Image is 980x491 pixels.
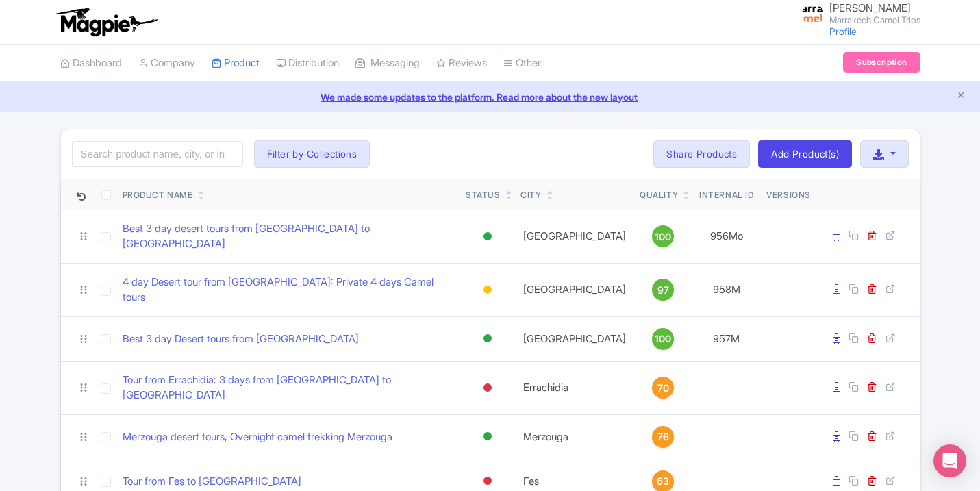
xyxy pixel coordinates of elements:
[503,45,541,82] a: Other
[481,227,494,247] div: Active
[692,316,762,361] td: 957M
[254,140,370,168] button: Filter by Collections
[655,331,671,347] span: 100
[123,189,193,201] div: Product Name
[515,263,634,316] td: [GEOGRAPHIC_DATA]
[640,279,686,301] a: 97
[657,283,669,298] span: 97
[515,210,634,263] td: [GEOGRAPHIC_DATA]
[123,429,392,445] a: Merzouga desert tours, Overnight camel trekking Merzouga
[655,229,671,244] span: 100
[761,179,816,210] th: Versions
[692,263,762,316] td: 958M
[436,45,487,82] a: Reviews
[758,140,852,168] a: Add Product(s)
[692,179,762,210] th: Internal ID
[956,88,966,104] button: Close announcement
[802,3,824,25] img: skpecjwo0uind1udobp4.png
[843,52,920,73] a: Subscription
[123,331,359,347] a: Best 3 day Desert tours from [GEOGRAPHIC_DATA]
[481,427,494,446] div: Active
[276,45,339,82] a: Distribution
[481,280,494,300] div: Building
[355,45,420,82] a: Messaging
[481,329,494,349] div: Active
[794,3,920,25] a: [PERSON_NAME] Marrakech Camel Trips
[515,414,634,459] td: Merzouga
[653,140,750,168] a: Share Products
[692,210,762,263] td: 956Mo
[933,444,966,477] div: Open Intercom Messenger
[481,471,494,491] div: Inactive
[657,381,669,396] span: 70
[123,373,455,403] a: Tour from Errachidia: 3 days from [GEOGRAPHIC_DATA] to [GEOGRAPHIC_DATA]
[60,45,122,82] a: Dashboard
[72,141,243,167] input: Search product name, city, or interal id
[123,221,455,252] a: Best 3 day desert tours from [GEOGRAPHIC_DATA] to [GEOGRAPHIC_DATA]
[829,1,911,14] span: [PERSON_NAME]
[138,45,195,82] a: Company
[212,45,260,82] a: Product
[640,189,678,201] div: Quality
[829,16,920,25] small: Marrakech Camel Trips
[640,426,686,448] a: 76
[515,361,634,414] td: Errachidia
[466,189,501,201] div: Status
[640,377,686,399] a: 70
[481,378,494,398] div: Inactive
[520,189,541,201] div: City
[8,90,972,104] a: We made some updates to the platform. Read more about the new layout
[123,275,455,305] a: 4 day Desert tour from [GEOGRAPHIC_DATA]: Private 4 days Camel tours
[640,225,686,247] a: 100
[657,429,669,444] span: 76
[829,25,857,37] a: Profile
[640,328,686,350] a: 100
[657,474,669,489] span: 63
[53,7,160,37] img: logo-ab69f6fb50320c5b225c76a69d11143b.png
[123,474,301,490] a: Tour from Fes to [GEOGRAPHIC_DATA]
[515,316,634,361] td: [GEOGRAPHIC_DATA]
